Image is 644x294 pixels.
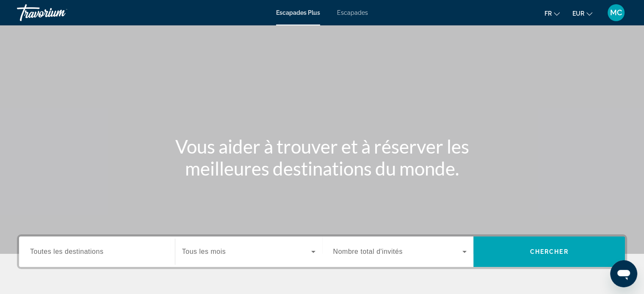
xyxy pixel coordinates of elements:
[276,9,320,16] a: Escapades Plus
[544,10,552,17] font: fr
[30,247,164,257] input: Sélectionnez la destination
[605,4,627,22] button: Menu utilisateur
[30,248,103,255] span: Toutes les destinations
[544,7,560,19] button: Changer de langue
[572,7,592,19] button: Changer de devise
[17,2,102,24] a: Travorium
[19,236,625,267] div: Widget de recherche
[572,10,584,17] font: EUR
[530,248,569,255] span: Chercher
[333,248,403,255] span: Nombre total d'invités
[182,248,226,255] span: Tous les mois
[610,260,637,287] iframe: Bouton de lancement de la fenêtre de messagerie
[163,135,481,179] h1: Vous aider à trouver et à réserver les meilleures destinations du monde.
[473,236,625,267] button: Recherche
[610,8,622,17] font: MC
[337,9,368,16] a: Escapades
